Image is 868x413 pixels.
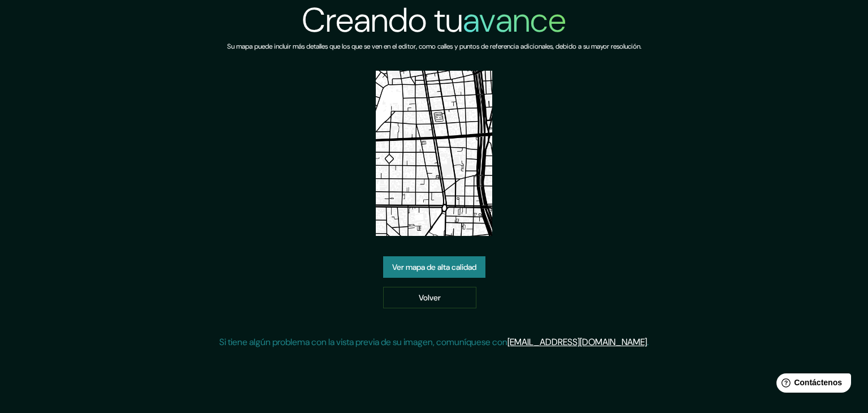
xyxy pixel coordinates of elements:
font: Ver mapa de alta calidad [392,262,476,272]
iframe: Lanzador de widgets de ayuda [767,369,856,401]
font: Volver [419,292,441,303]
img: vista previa del mapa creado [376,71,493,236]
a: [EMAIL_ADDRESS][DOMAIN_NAME] [507,336,647,348]
a: Ver mapa de alta calidad [383,256,485,278]
font: Su mapa puede incluir más detalles que los que se ven en el editor, como calles y puntos de refer... [227,42,641,51]
font: . [647,336,649,348]
font: Si tiene algún problema con la vista previa de su imagen, comuníquese con [219,336,507,348]
a: Volver [383,287,476,308]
